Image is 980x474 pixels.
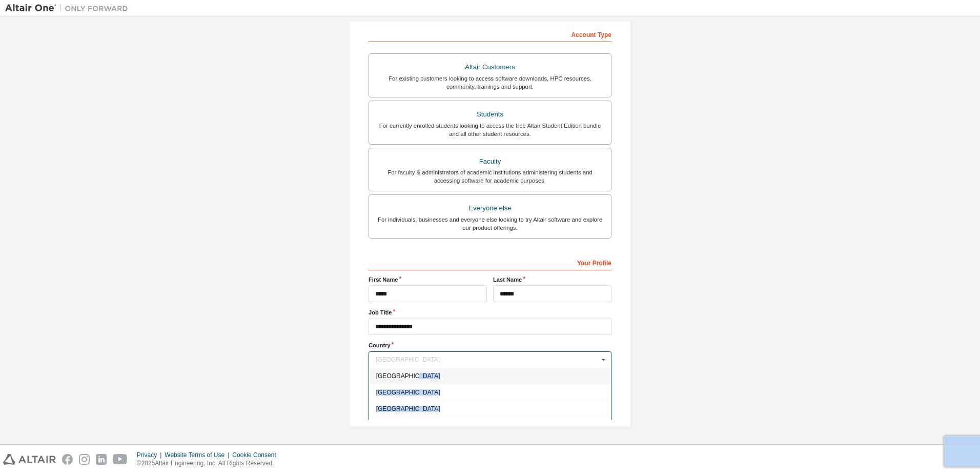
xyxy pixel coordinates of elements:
[369,308,611,317] label: Job Title
[113,454,128,465] img: youtube.svg
[62,454,73,465] img: facebook.svg
[375,107,605,122] div: Students
[493,275,611,284] label: Last Name
[375,122,605,138] div: For currently enrolled students looking to access the free Altair Student Edition bundle and all ...
[3,454,56,465] img: altair_logo.svg
[376,373,604,379] span: [GEOGRAPHIC_DATA]
[232,451,282,459] div: Cookie Consent
[375,215,605,232] div: For individuals, businesses and everyone else looking to try Altair software and explore our prod...
[96,454,107,465] img: linkedin.svg
[369,341,611,349] label: Country
[375,201,605,215] div: Everyone else
[375,74,605,91] div: For existing customers looking to access software downloads, HPC resources, community, trainings ...
[79,454,90,465] img: instagram.svg
[5,3,133,13] img: Altair One
[375,154,605,169] div: Faculty
[376,406,604,412] span: [GEOGRAPHIC_DATA]
[369,254,611,270] div: Your Profile
[165,451,232,459] div: Website Terms of Use
[369,26,611,42] div: Account Type
[137,451,165,459] div: Privacy
[369,275,487,284] label: First Name
[375,168,605,185] div: For faculty & administrators of academic institutions administering students and accessing softwa...
[376,389,604,396] span: [GEOGRAPHIC_DATA]
[137,459,282,468] p: © 2025 Altair Engineering, Inc. All Rights Reserved.
[375,60,605,74] div: Altair Customers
